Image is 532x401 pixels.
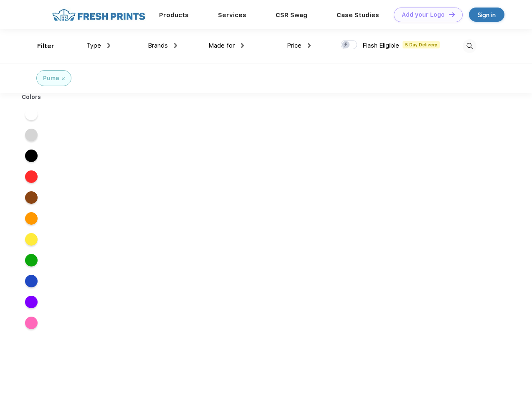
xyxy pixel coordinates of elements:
[86,42,101,49] span: Type
[208,42,235,49] span: Made for
[403,41,440,48] span: 5 Day Delivery
[43,74,59,83] div: Puma
[218,11,246,19] a: Services
[241,43,244,48] img: dropdown.png
[107,43,110,48] img: dropdown.png
[478,10,496,20] div: Sign in
[174,43,177,48] img: dropdown.png
[469,8,504,22] a: Sign in
[50,8,148,22] img: fo%20logo%202.webp
[15,93,48,102] div: Colors
[449,12,455,17] img: DT
[148,42,168,49] span: Brands
[287,42,301,49] span: Price
[62,77,65,80] img: filter_cancel.svg
[276,11,307,19] a: CSR Swag
[362,42,399,49] span: Flash Eligible
[463,39,476,53] img: desktop_search.svg
[37,41,54,51] div: Filter
[159,11,189,19] a: Products
[402,11,445,18] div: Add your Logo
[308,43,311,48] img: dropdown.png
